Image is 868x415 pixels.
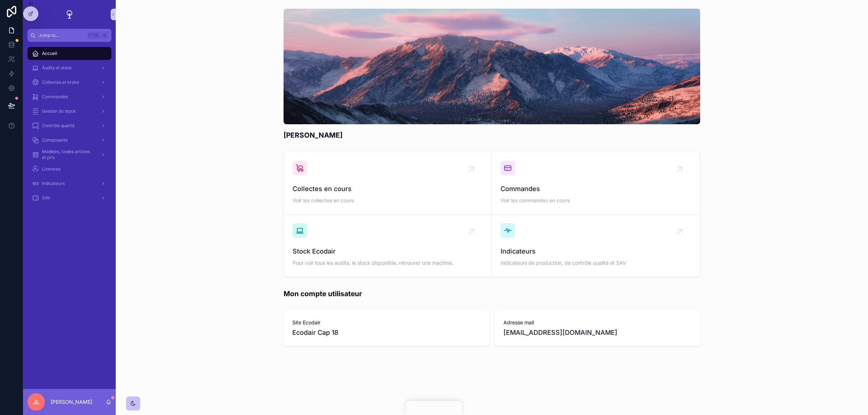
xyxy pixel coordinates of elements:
span: JL [33,398,39,406]
a: Modèles, codes articles et prix [27,148,111,161]
h1: Mon compte utilisateur [284,289,362,299]
span: Audits et stock [42,65,72,71]
span: Indicateurs [501,246,691,256]
a: IndicateursIndicateurs de production, de contrôle qualité et SAV [492,215,700,277]
a: Stock EcodairPour voir tous les audits, le stock disponible, retrouver une machine. [284,215,492,277]
a: Audits et stock [27,61,111,74]
span: Voir les collectes en cours [293,197,483,204]
span: Collectes en cours [293,184,483,194]
span: Modèles, codes articles et prix [42,149,95,160]
span: Licences [42,166,60,172]
span: Indicateurs [42,181,65,186]
span: Gestion du stock [42,108,76,114]
a: Accueil [27,47,111,60]
span: Jump to... [39,33,85,38]
span: Indicateurs de production, de contrôle qualité et SAV [501,259,691,267]
span: Collectes et broke [42,79,79,85]
span: Ecodair Cap 18 [292,328,338,338]
span: [EMAIL_ADDRESS][DOMAIN_NAME] [503,328,692,338]
a: Licences [27,163,111,176]
span: Accueil [42,51,57,56]
span: Commandes [501,184,691,194]
span: Adresse mail [503,319,692,326]
span: Composants [42,137,68,143]
a: Indicateurs [27,177,111,190]
span: SAV [42,195,50,201]
span: K [102,33,108,38]
button: Jump to...CtrlK [27,29,111,42]
a: Gestion du stock [27,105,111,118]
a: Collectes en coursVoir les collectes en cours [284,152,492,215]
span: Commandes [42,94,68,100]
span: Site Ecodair [292,319,480,326]
a: Composants [27,134,111,147]
span: Pour voir tous les audits, le stock disponible, retrouver une machine. [293,259,483,267]
p: [PERSON_NAME] [51,398,92,406]
div: scrollable content [23,42,116,214]
a: Commandes [27,90,111,103]
a: Contrôle qualité [27,119,111,132]
span: Contrôle qualité [42,123,75,129]
img: App logo [64,9,75,20]
a: Collectes et broke [27,76,111,89]
span: Voir les commandes en cours [501,197,691,204]
a: CommandesVoir les commandes en cours [492,152,700,215]
span: Stock Ecodair [293,246,483,256]
h1: [PERSON_NAME] [284,130,342,140]
span: Ctrl [88,32,101,39]
a: SAV [27,191,111,204]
